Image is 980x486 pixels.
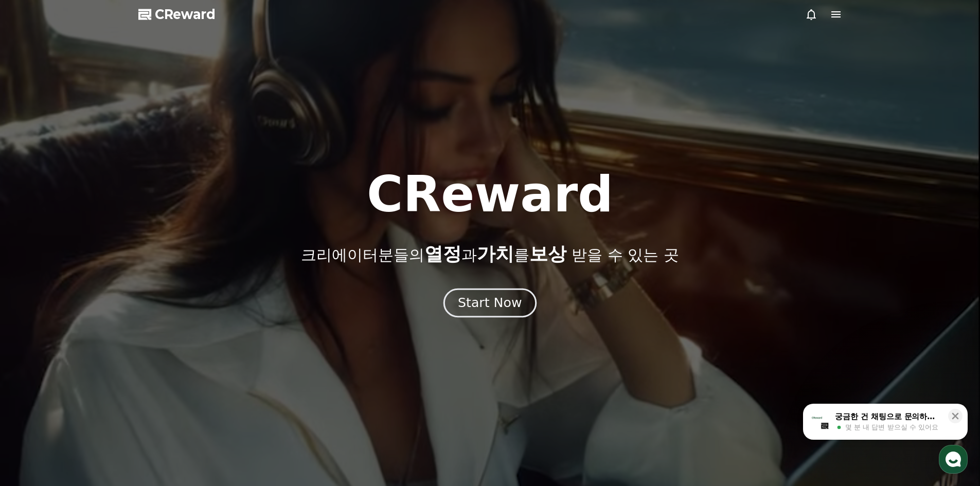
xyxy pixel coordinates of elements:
span: CReward [155,6,216,23]
span: 홈 [32,341,39,350]
p: 크리에이터분들의 과 를 받을 수 있는 곳 [301,244,679,264]
a: Start Now [446,299,534,309]
a: CReward [138,6,216,23]
span: 설정 [159,341,171,350]
a: 대화 [68,326,133,352]
span: 가치 [477,243,514,264]
a: 설정 [133,326,198,352]
span: 대화 [94,342,106,350]
span: 보상 [529,243,566,264]
div: Start Now [458,294,522,312]
h1: CReward [367,170,613,219]
button: Start Now [443,288,537,317]
a: 홈 [3,326,68,352]
span: 열정 [424,243,461,264]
